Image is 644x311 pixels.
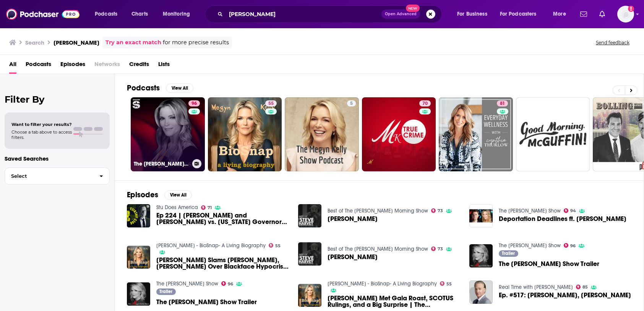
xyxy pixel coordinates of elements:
a: Podchaser - Follow, Share and Rate Podcasts [6,7,79,21]
span: Deportation Deadlines ft. [PERSON_NAME] [499,216,626,222]
span: Open Advanced [385,12,417,16]
a: Megyn Kelly's Met Gala Roast, SCOTUS Rulings, and a Big Surprise | The Megyn Kelly Show [328,295,460,308]
a: 94 [564,208,576,213]
span: Trailer [159,289,172,294]
a: Show notifications dropdown [596,8,608,21]
button: open menu [452,8,497,20]
span: 73 [438,209,443,213]
a: Podcasts [26,58,51,74]
span: Monitoring [163,9,190,19]
a: Best of The Steve Harvey Morning Show [328,208,428,214]
button: open menu [157,8,200,20]
a: Ep. #517: Megyn Kelly, Ingrid Newkirk [499,292,631,298]
span: New [406,5,420,12]
a: 73 [431,247,443,251]
span: Trailer [502,251,515,256]
a: EpisodesView All [127,190,192,200]
div: Search podcasts, credits, & more... [212,5,449,23]
button: Show profile menu [617,6,634,23]
span: 5 [350,100,353,108]
span: 85 [582,285,588,289]
span: 96 [191,100,197,108]
a: 70 [419,100,431,106]
a: Real Time with Bill Maher [499,284,573,290]
img: Megyn Kelly [298,204,321,227]
a: Megyn Kelly [328,216,378,222]
h2: Podcasts [127,83,160,93]
img: Deportation Deadlines ft. Megyn Kelly [469,204,493,227]
span: 55 [275,244,281,248]
img: Ep 224 | Megyn Kelly and Stu vs. New York Governor Andrew Cuomo | Guest: Megyn Kelly [127,204,150,227]
button: Send feedback [594,39,632,46]
a: The Megyn Kelly Show [499,242,561,249]
span: Ep 224 | [PERSON_NAME] and [PERSON_NAME] vs. [US_STATE] Governor [PERSON_NAME] | Guest: [PERSON_N... [156,212,289,225]
a: PodcastsView All [127,83,193,93]
h3: The [PERSON_NAME] Show [134,161,189,167]
a: Try an exact match [105,38,161,47]
a: 5 [347,100,356,106]
button: open menu [495,8,548,20]
a: The Megyn Kelly Show Trailer [156,299,257,305]
span: Select [5,174,93,179]
a: The Megyn Kelly Show Trailer [499,261,599,267]
a: Megyn Kelly Slams Kimmel, Silverman Over Blackface Hypocrisy | The Megyn Kelly Show Ep. 1125 [156,257,289,270]
button: open menu [548,8,576,20]
a: 96The [PERSON_NAME] Show [131,97,205,171]
a: Ep 224 | Megyn Kelly and Stu vs. New York Governor Andrew Cuomo | Guest: Megyn Kelly [156,212,289,225]
a: Episodes [60,58,85,74]
span: Logged in as lcohen [617,6,634,23]
a: The Megyn Kelly Show [156,280,218,287]
a: The Megyn Kelly Show Trailer [469,244,493,267]
h3: Search [25,39,44,46]
img: The Megyn Kelly Show Trailer [127,282,150,306]
a: 55 [208,97,282,171]
h3: [PERSON_NAME] [54,39,99,46]
span: For Podcasters [500,9,537,19]
a: Charts [127,8,152,20]
a: Megyn Kelly [298,242,321,266]
a: All [9,58,16,74]
span: 70 [422,100,428,108]
span: [PERSON_NAME] Slams [PERSON_NAME], [PERSON_NAME] Over Blackface Hypocrisy | The [PERSON_NAME] Sho... [156,257,289,270]
a: 81 [439,97,513,171]
span: 71 [208,206,212,209]
button: View All [166,84,193,93]
a: Lists [158,58,170,74]
a: Megyn Kelly Slams Kimmel, Silverman Over Blackface Hypocrisy | The Megyn Kelly Show Ep. 1125 [127,246,150,269]
a: Deportation Deadlines ft. Megyn Kelly [499,216,626,222]
span: [PERSON_NAME] [328,216,378,222]
a: Megyn Kelly's Met Gala Roast, SCOTUS Rulings, and a Big Surprise | The Megyn Kelly Show [298,284,321,307]
p: Saved Searches [5,155,110,162]
span: Credits [129,58,149,74]
span: [PERSON_NAME] Met Gala Roast, SCOTUS Rulings, and a Big Surprise | The [PERSON_NAME] Show [328,295,460,308]
a: 81 [497,100,508,106]
svg: Add a profile image [628,6,634,12]
a: Show notifications dropdown [577,8,590,21]
span: for more precise results [163,38,229,47]
span: The [PERSON_NAME] Show Trailer [156,299,257,305]
span: Podcasts [95,9,117,19]
span: 55 [268,100,274,108]
button: View All [164,190,192,200]
a: 70 [362,97,436,171]
img: Ep. #517: Megyn Kelly, Ingrid Newkirk [469,280,493,304]
span: Networks [94,58,120,74]
img: User Profile [617,6,634,23]
a: The Charlie Kirk Show [499,208,561,214]
h2: Episodes [127,190,158,200]
span: Choose a tab above to access filters. [11,129,72,140]
a: Megyn Kelly - BioSnap- A Living Biography [156,242,266,249]
span: For Business [457,9,487,19]
span: 73 [438,247,443,251]
a: 55 [265,100,277,106]
span: 96 [570,244,576,248]
span: Want to filter your results? [11,122,72,127]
